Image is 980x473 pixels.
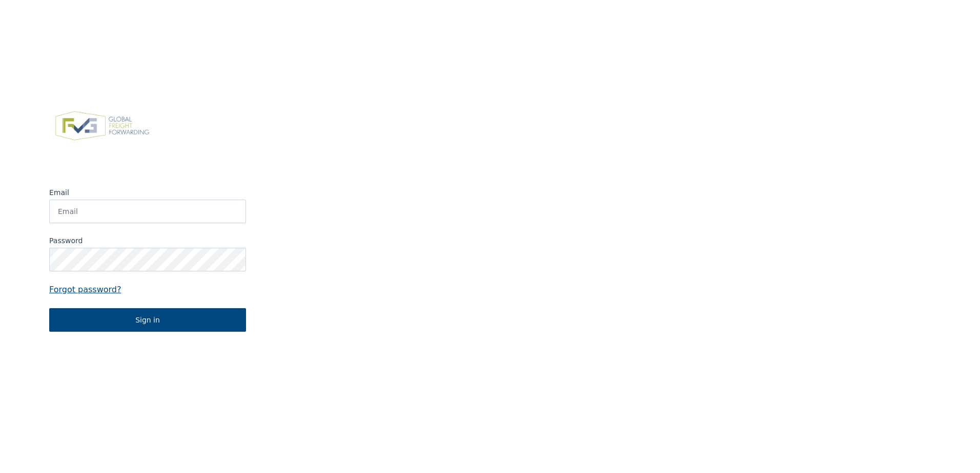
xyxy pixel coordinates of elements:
[49,284,246,296] a: Forgot password?
[49,200,246,223] input: Email
[49,308,246,332] button: Sign in
[49,187,246,198] label: Email
[49,105,155,146] img: FVG - Global freight forwarding
[49,235,246,246] label: Password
